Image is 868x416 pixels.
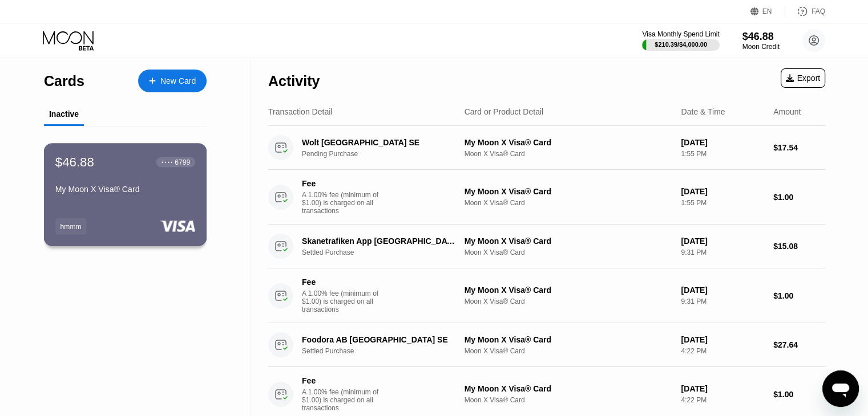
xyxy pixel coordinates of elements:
div: Export [786,74,820,83]
div: $27.64 [773,340,825,349]
div: A 1.00% fee (minimum of $1.00) is charged on all transactions [302,289,387,313]
div: $46.88 [55,154,94,169]
div: $1.00 [773,291,825,300]
iframe: Knapp för att öppna meddelandefönstret [822,370,859,407]
div: Wolt [GEOGRAPHIC_DATA] SE [302,138,458,147]
div: Moon Credit [742,43,780,51]
div: FeeA 1.00% fee (minimum of $1.00) is charged on all transactionsMy Moon X Visa® CardMoon X Visa® ... [268,268,825,323]
div: 9:31 PM [681,248,764,256]
div: $15.08 [773,242,825,251]
div: $1.00 [773,193,825,202]
div: Moon X Visa® Card [465,347,672,355]
div: Inactive [49,109,79,119]
div: My Moon X Visa® Card [465,138,672,147]
div: Moon X Visa® Card [465,199,672,207]
div: $17.54 [773,143,825,152]
div: 4:22 PM [681,347,764,355]
div: Cards [44,73,84,89]
div: ● ● ● ● [162,160,173,164]
div: Activity [268,73,320,89]
div: $46.88Moon Credit [742,31,780,51]
div: Visa Monthly Spend Limit [642,30,719,38]
div: Fee [302,179,382,188]
div: FAQ [812,7,825,15]
div: Fee [302,376,382,385]
div: [DATE] [681,286,764,295]
div: [DATE] [681,138,764,147]
div: My Moon X Visa® Card [465,384,672,393]
div: Fee [302,278,382,287]
div: Transaction Detail [268,107,332,116]
div: $46.88 [742,31,780,43]
div: Moon X Visa® Card [465,248,672,256]
div: FAQ [785,6,825,17]
div: Date & Time [681,107,725,116]
div: 1:55 PM [681,150,764,158]
div: Moon X Visa® Card [465,297,672,305]
div: EN [762,7,772,15]
div: Skanetrafiken App [GEOGRAPHIC_DATA] SE [302,236,458,246]
div: hmmm [55,218,87,234]
div: hmmm [60,222,82,230]
div: EN [750,6,785,17]
div: FeeA 1.00% fee (minimum of $1.00) is charged on all transactionsMy Moon X Visa® CardMoon X Visa® ... [268,170,825,225]
div: My Moon X Visa® Card [55,185,195,194]
div: Pending Purchase [302,150,470,158]
div: A 1.00% fee (minimum of $1.00) is charged on all transactions [302,191,387,215]
div: Settled Purchase [302,248,470,256]
div: 4:22 PM [681,396,764,404]
div: Wolt [GEOGRAPHIC_DATA] SEPending PurchaseMy Moon X Visa® CardMoon X Visa® Card[DATE]1:55 PM$17.54 [268,126,825,170]
div: Moon X Visa® Card [465,396,672,404]
div: Settled Purchase [302,347,470,355]
div: 1:55 PM [681,199,764,207]
div: Foodora AB [GEOGRAPHIC_DATA] SESettled PurchaseMy Moon X Visa® CardMoon X Visa® Card[DATE]4:22 PM... [268,323,825,367]
div: New Card [160,76,196,86]
div: [DATE] [681,187,764,196]
div: 9:31 PM [681,297,764,305]
div: [DATE] [681,384,764,393]
div: Card or Product Detail [465,107,544,116]
div: $46.88● ● ● ●6799My Moon X Visa® Cardhmmm [45,144,206,246]
div: Export [781,68,825,88]
div: Moon X Visa® Card [465,150,672,158]
div: 6799 [175,158,190,166]
div: New Card [138,70,207,92]
div: My Moon X Visa® Card [465,187,672,196]
div: Skanetrafiken App [GEOGRAPHIC_DATA] SESettled PurchaseMy Moon X Visa® CardMoon X Visa® Card[DATE]... [268,225,825,268]
div: Visa Monthly Spend Limit$210.39/$4,000.00 [642,30,719,51]
div: $1.00 [773,390,825,399]
div: Foodora AB [GEOGRAPHIC_DATA] SE [302,335,458,344]
div: [DATE] [681,236,764,246]
div: $210.39 / $4,000.00 [655,41,707,48]
div: A 1.00% fee (minimum of $1.00) is charged on all transactions [302,388,387,412]
div: My Moon X Visa® Card [465,236,672,246]
div: [DATE] [681,335,764,344]
div: Amount [773,107,801,116]
div: My Moon X Visa® Card [465,286,672,295]
div: My Moon X Visa® Card [465,335,672,344]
